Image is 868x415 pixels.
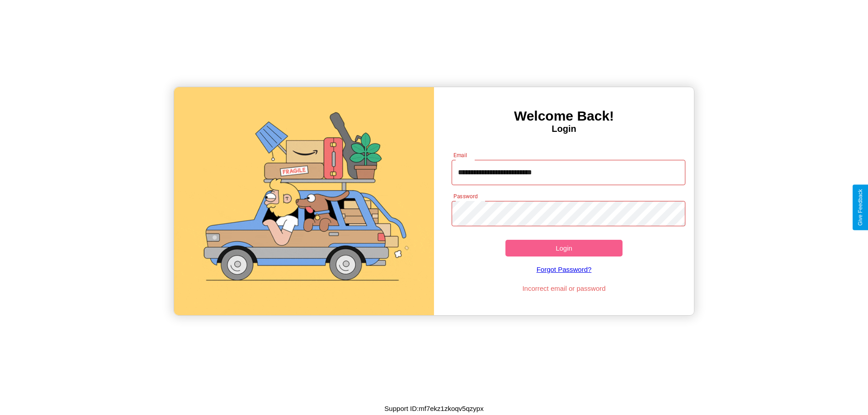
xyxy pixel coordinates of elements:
[384,402,483,415] p: Support ID: mf7ekz1zkoqv5qzypx
[434,108,694,124] h3: Welcome Back!
[434,124,694,134] h4: Login
[453,192,477,200] label: Password
[447,282,681,294] p: Incorrect email or password
[505,240,623,256] button: Login
[174,87,434,315] img: gif
[857,189,863,226] div: Give Feedback
[453,151,467,159] label: Email
[447,256,681,282] a: Forgot Password?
